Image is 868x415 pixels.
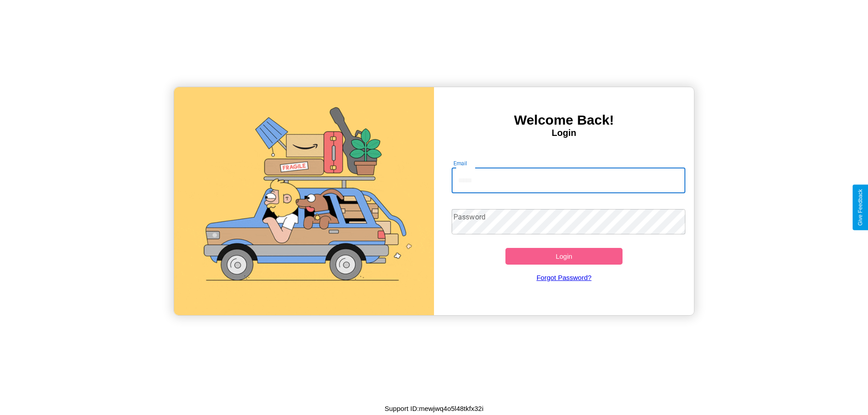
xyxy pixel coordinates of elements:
[447,265,681,290] a: Forgot Password?
[505,248,623,265] button: Login
[385,402,483,415] p: Support ID: mewjwq4o5l48tkfx32i
[174,87,434,315] img: gif
[434,128,694,138] h4: Login
[857,189,863,226] div: Give Feedback
[434,112,694,128] h3: Welcome Back!
[453,159,467,167] label: Email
